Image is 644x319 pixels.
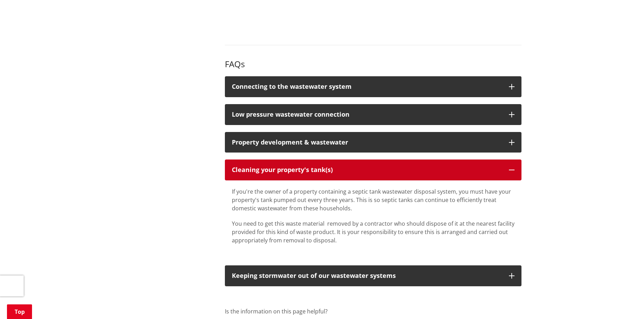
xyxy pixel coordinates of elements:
[232,110,350,118] span: Low pressure wastewater connection
[232,219,515,244] p: You need to get this waste material removed by a contractor who should dispose of it at the neare...
[225,307,521,316] p: Is the information on this page helpful?
[225,159,521,180] button: Cleaning your property's tank(s)
[7,304,32,319] a: Top
[612,290,637,315] iframe: Messenger Launcher
[225,76,521,97] button: Connecting to the wastewater system
[232,271,396,280] span: Keeping stormwater out of our wastewater systems
[232,138,348,146] span: Property development & wastewater
[225,132,521,153] button: Property development & wastewater
[225,59,521,69] h3: FAQs
[225,265,521,286] button: Keeping stormwater out of our wastewater systems
[232,187,515,212] p: If you're the owner of a property containing a septic tank wastewater disposal system, you must h...
[232,82,352,91] strong: Connecting to the wastewater system
[232,166,502,173] div: Cleaning your property's tank(s)
[225,104,521,125] button: Low pressure wastewater connection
